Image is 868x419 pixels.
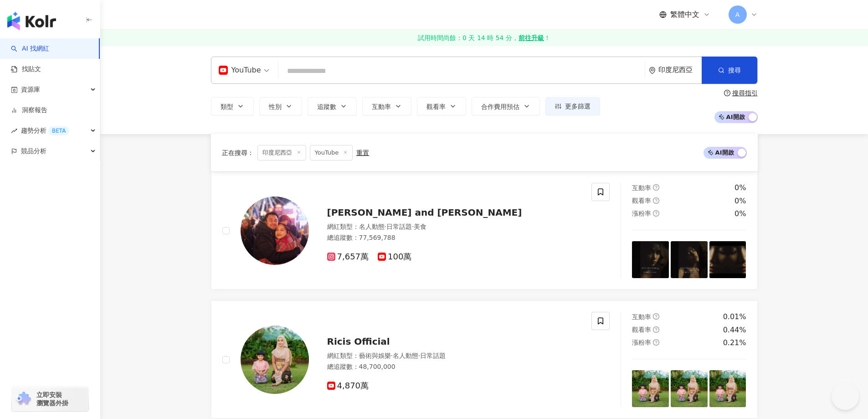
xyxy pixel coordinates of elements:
[723,338,746,348] div: 0.21%
[327,352,581,361] div: 網紅類型 ：
[310,145,353,160] span: YouTube
[724,90,730,96] span: question-circle
[219,63,261,78] div: YouTube
[11,128,17,134] span: rise
[308,97,357,115] button: 追蹤數
[734,196,746,206] div: 0%
[632,326,651,333] span: 觀看率
[472,97,540,115] button: 合作費用預估
[259,97,302,115] button: 性別
[327,207,522,218] span: [PERSON_NAME] and [PERSON_NAME]
[15,392,32,406] img: chrome extension
[11,44,49,53] a: searchAI 找網紅
[378,252,411,262] span: 100萬
[393,352,418,359] span: 名人動態
[723,325,746,335] div: 0.44%
[317,103,336,110] span: 追蹤數
[671,370,708,407] img: post-image
[211,97,254,115] button: 類型
[732,89,758,97] div: 搜尋指引
[653,184,659,191] span: question-circle
[211,171,758,290] a: KOL Avatar[PERSON_NAME] and [PERSON_NAME]網紅類型：名人動態·日常話題·美食總追蹤數：77,569,7887,657萬100萬互動率question-ci...
[420,352,446,359] span: 日常話題
[36,391,68,407] span: 立即安裝 瀏覽器外掛
[670,10,699,20] span: 繁體中文
[372,103,391,110] span: 互動率
[565,103,591,110] span: 更多篩選
[426,103,446,110] span: 觀看率
[269,103,282,110] span: 性別
[632,339,651,346] span: 漲粉率
[222,149,254,156] span: 正在搜尋 ：
[327,336,390,347] span: Ricis Official
[11,106,47,115] a: 洞察報告
[653,313,659,320] span: question-circle
[632,313,651,321] span: 互動率
[545,97,600,115] button: 更多篩選
[632,197,651,204] span: 觀看率
[728,67,741,74] span: 搜尋
[653,339,659,346] span: question-circle
[632,210,651,217] span: 漲粉率
[735,10,740,20] span: A
[7,12,56,30] img: logo
[241,197,309,265] img: KOL Avatar
[412,223,414,230] span: ·
[362,97,411,115] button: 互動率
[832,383,859,410] iframe: Help Scout Beacon - Open
[653,326,659,333] span: question-circle
[414,223,426,230] span: 美食
[327,362,581,372] div: 總追蹤數 ： 48,700,000
[658,66,702,74] div: 印度尼西亞
[653,210,659,217] span: question-circle
[21,141,46,161] span: 競品分析
[211,300,758,419] a: KOL AvatarRicis Official網紅類型：藝術與娛樂·名人動態·日常話題總追蹤數：48,700,0004,870萬互動率question-circle0.01%觀看率questi...
[649,67,656,74] span: environment
[481,103,519,110] span: 合作費用預估
[734,209,746,219] div: 0%
[21,79,40,100] span: 資源庫
[519,33,544,42] strong: 前往升級
[417,97,466,115] button: 觀看率
[709,241,746,278] img: post-image
[709,370,746,407] img: post-image
[327,381,369,391] span: 4,870萬
[385,223,386,230] span: ·
[391,352,393,359] span: ·
[257,145,306,160] span: 印度尼西亞
[702,57,757,84] button: 搜尋
[632,370,669,407] img: post-image
[356,149,369,156] div: 重置
[359,223,385,230] span: 名人動態
[12,387,88,411] a: chrome extension立即安裝 瀏覽器外掛
[327,252,369,262] span: 7,657萬
[359,352,391,359] span: 藝術與娛樂
[632,241,669,278] img: post-image
[653,197,659,204] span: question-circle
[327,222,581,232] div: 網紅類型 ：
[11,65,41,74] a: 找貼文
[632,184,651,191] span: 互動率
[418,352,420,359] span: ·
[386,223,412,230] span: 日常話題
[671,241,708,278] img: post-image
[734,183,746,193] div: 0%
[327,233,581,243] div: 總追蹤數 ： 77,569,788
[48,126,69,135] div: BETA
[723,312,746,322] div: 0.01%
[241,326,309,394] img: KOL Avatar
[221,103,233,110] span: 類型
[100,30,868,46] a: 試用時間尚餘：0 天 14 時 54 分，前往升級！
[21,120,69,141] span: 趨勢分析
